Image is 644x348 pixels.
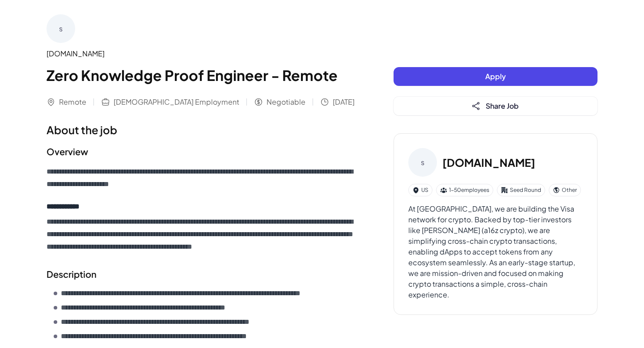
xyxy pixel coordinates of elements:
[47,122,358,138] h1: About the job
[59,97,86,107] span: Remote
[436,184,493,196] div: 1-50 employees
[47,48,358,59] div: [DOMAIN_NAME]
[485,72,506,81] span: Apply
[442,154,535,170] h3: [DOMAIN_NAME]
[47,14,75,43] div: s
[394,97,597,115] button: Share Job
[549,184,581,196] div: Other
[267,97,305,107] span: Negotiable
[47,64,358,86] h1: Zero Knowledge Proof Engineer - Remote
[114,97,239,107] span: [DEMOGRAPHIC_DATA] Employment
[408,148,437,177] div: s
[497,184,545,196] div: Seed Round
[408,184,432,196] div: US
[394,67,597,86] button: Apply
[47,145,358,158] h2: Overview
[408,204,583,300] div: At [GEOGRAPHIC_DATA], we are building the Visa network for crypto. Backed by top-tier investors l...
[333,97,355,107] span: [DATE]
[486,101,519,110] span: Share Job
[47,267,358,281] h2: Description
